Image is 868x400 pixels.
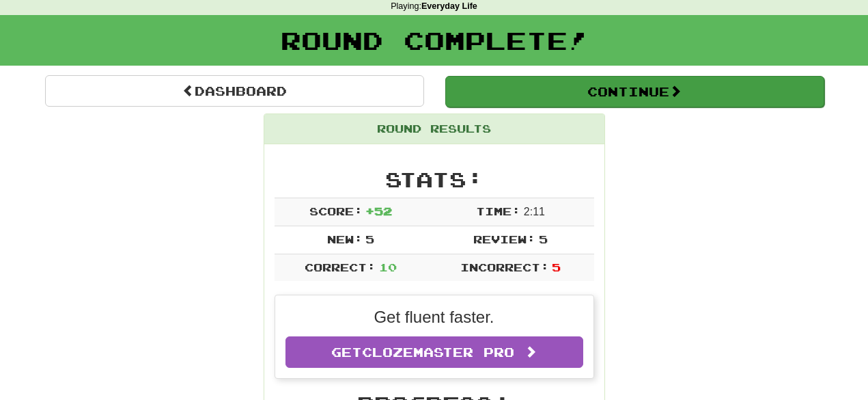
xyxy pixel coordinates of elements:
[45,75,424,107] a: Dashboard
[285,306,583,329] p: Get fluent faster.
[365,204,392,217] span: + 52
[476,204,520,217] span: Time:
[5,27,863,54] h1: Round Complete!
[379,261,397,274] span: 10
[309,204,363,217] span: Score:
[473,232,535,245] span: Review:
[552,261,561,274] span: 5
[365,232,374,245] span: 5
[305,261,376,274] span: Correct:
[264,114,604,144] div: Round Results
[524,206,545,217] span: 2 : 11
[275,168,594,191] h2: Stats:
[539,232,548,245] span: 5
[445,76,824,107] button: Continue
[362,345,514,360] span: Clozemaster Pro
[421,1,477,11] strong: Everyday Life
[460,261,549,274] span: Incorrect:
[327,232,363,245] span: New:
[285,336,583,368] a: GetClozemaster Pro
